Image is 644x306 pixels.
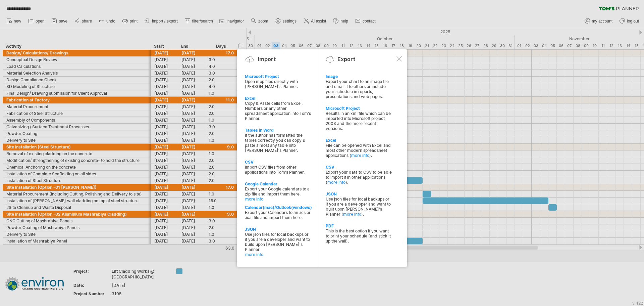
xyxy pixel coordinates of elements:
div: Export your chart to an image file and email it to others or include your schedule in reports, pr... [326,79,392,99]
div: Export your data to CSV to be able to import it in other applications ( ). [326,170,392,185]
a: more info [351,153,369,158]
div: Import [258,56,276,62]
div: Copy & Paste cells from Excel, Numbers or any other spreadsheet application into Tom's Planner. [245,101,311,121]
div: Export [337,56,355,62]
div: If the author has formatted the tables correctly you can copy & paste almost any table into [PERS... [245,133,311,153]
div: Excel [326,138,392,143]
div: Use json files for local backups or if you are a developer and want to built upon [PERSON_NAME]'s... [326,196,392,217]
div: Results in an xml file which can be imported into Microsoft project 2003 and the more recent vers... [326,111,392,131]
div: CSV [326,165,392,170]
a: more info [245,252,312,257]
div: Excel [245,96,311,101]
div: PDF [326,223,392,228]
a: more info [343,212,361,217]
a: more info [245,196,312,202]
div: File can be opened with Excel and most other modern spreadsheet applications ( ). [326,143,392,158]
div: This is the best option if you want to print your schedule (and stick it up the wall). [326,228,392,244]
div: JSON [326,191,392,196]
div: Microsoft Project [326,106,392,111]
div: Image [326,74,392,79]
a: more info [327,180,345,185]
div: Tables in Word [245,128,311,133]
